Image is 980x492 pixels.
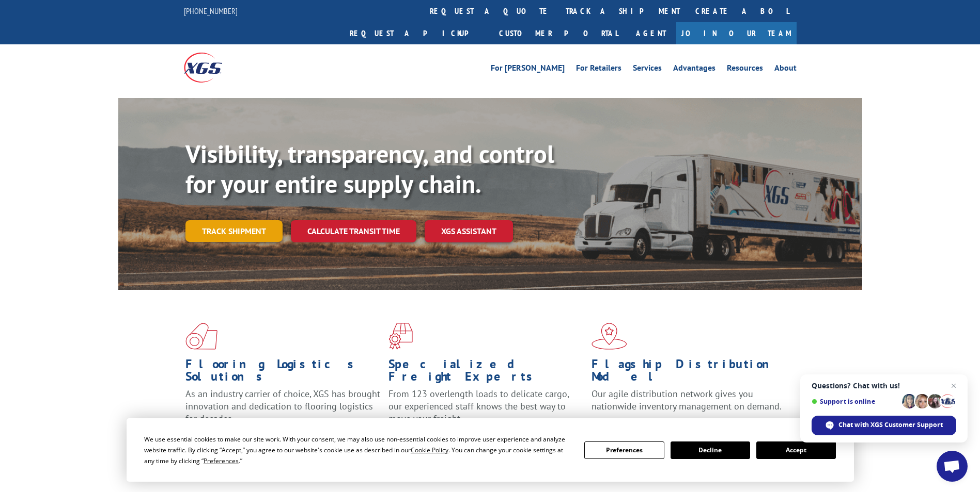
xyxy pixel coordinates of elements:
a: Resources [727,64,763,75]
a: Advantages [673,64,715,75]
a: Request a pickup [342,22,491,44]
a: About [774,64,797,75]
a: [PHONE_NUMBER] [184,6,238,16]
button: Decline [671,441,750,459]
a: Agent [626,22,676,44]
button: Accept [756,441,836,459]
b: Visibility, transparency, and control for your entire supply chain. [185,138,554,200]
a: For [PERSON_NAME] [491,64,565,75]
span: Cookie Policy [411,446,448,454]
img: xgs-icon-focused-on-flooring-red [388,323,413,350]
a: For Retailers [576,64,621,75]
h1: Specialized Freight Experts [388,358,584,388]
h1: Flagship Distribution Model [592,358,787,388]
span: Chat with XGS Customer Support [838,420,943,430]
div: We use essential cookies to make our site work. With your consent, we may also use non-essential ... [144,434,572,466]
span: Our agile distribution network gives you nationwide inventory management on demand. [592,388,782,412]
a: Customer Portal [491,22,626,44]
span: Questions? Chat with us! [812,382,956,390]
span: Chat with XGS Customer Support [812,416,956,435]
img: xgs-icon-total-supply-chain-intelligence-red [185,323,217,350]
a: Track shipment [185,220,283,242]
a: Services [633,64,662,75]
a: Calculate transit time [291,220,416,242]
a: XGS ASSISTANT [425,220,513,242]
a: Join Our Team [676,22,797,44]
p: From 123 overlength loads to delicate cargo, our experienced staff knows the best way to move you... [388,388,584,434]
span: Support is online [812,398,898,405]
h1: Flooring Logistics Solutions [185,358,381,388]
span: Preferences [204,456,239,465]
div: Cookie Consent Prompt [127,418,854,482]
img: xgs-icon-flagship-distribution-model-red [592,323,627,350]
span: As an industry carrier of choice, XGS has brought innovation and dedication to flooring logistics... [185,388,380,424]
a: Open chat [937,451,968,482]
button: Preferences [584,441,664,459]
